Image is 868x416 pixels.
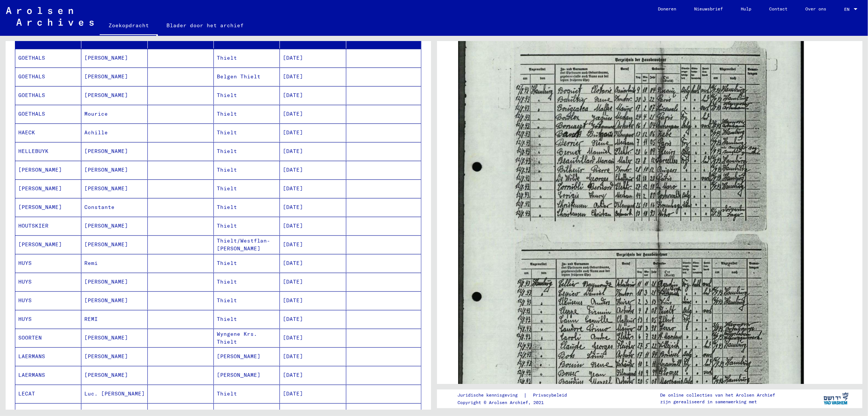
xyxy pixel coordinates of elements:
font: Thielt [217,129,237,136]
font: [DATE] [283,316,303,322]
font: Thielt [217,110,237,117]
font: GOETHALS [18,73,45,80]
font: [PERSON_NAME] [217,372,260,378]
img: yv_logo.png [822,389,850,408]
font: [DATE] [283,54,303,61]
font: [PERSON_NAME] [18,166,62,173]
font: Luc. [PERSON_NAME] [84,390,145,397]
font: [PERSON_NAME] [84,185,128,192]
font: [PERSON_NAME] [84,297,128,304]
font: Belgen Thielt [217,73,260,80]
font: [PERSON_NAME] [84,353,128,360]
font: [DATE] [283,92,303,98]
font: [PERSON_NAME] [84,372,128,378]
font: [GEOGRAPHIC_DATA] [217,35,274,41]
font: [DATE] [283,185,303,192]
font: Nieuwsbrief [694,6,723,12]
font: Meisjesnaam [156,35,193,41]
font: [PERSON_NAME] [84,54,128,61]
font: [PERSON_NAME] [18,204,62,210]
font: [DATE] [283,260,303,266]
font: [PERSON_NAME] [84,73,128,80]
font: LUCHEN VAN [18,409,52,416]
font: [PERSON_NAME] [18,241,62,248]
font: Wyngene Krs. Thielt [217,331,257,345]
font: HOUTSKIER [18,222,49,229]
font: Achternaam [26,35,59,41]
font: Zoekopdracht [109,22,149,29]
font: [DATE] [283,390,303,397]
font: [DATE] [283,166,303,173]
font: HUYS [18,316,32,322]
font: [DATE] [283,222,303,229]
font: Over ons [805,6,826,12]
font: HUYS [18,297,32,304]
font: [PERSON_NAME] [84,222,128,229]
font: [DATE] [283,297,303,304]
font: [PERSON_NAME] [84,278,128,285]
font: Mourice [84,110,108,117]
font: Contact [769,6,787,12]
font: [DATE] [283,334,303,341]
font: Thielt [217,297,237,304]
a: Juridische kennisgeving [458,391,524,399]
font: Thielt/Westflan-[PERSON_NAME] [217,237,270,252]
font: [DATE] [283,148,303,154]
font: Blader door het archief [167,22,244,29]
font: HELLEBUYK [18,148,49,154]
a: Blader door het archief [158,16,253,34]
font: Thielt [217,409,237,416]
font: [DATE] [283,278,303,285]
font: [DATE] [283,129,303,136]
font: SOORTEN [18,334,42,341]
font: De online collecties van het Arolsen Archief [661,392,775,398]
font: [PERSON_NAME] [84,92,128,98]
font: Doneren [658,6,676,12]
font: HUYS [18,260,32,266]
font: LECAT [18,390,35,397]
font: LAERMANS [18,372,45,378]
font: Thielt [217,260,237,266]
a: Zoekopdracht [100,16,158,36]
font: Constante [84,204,115,210]
font: Thielt [217,92,237,98]
font: Thielt [217,222,237,229]
font: Achille [84,129,108,136]
font: [DATE] [283,110,303,117]
font: REMI [84,316,98,322]
font: [DATE] [283,241,303,248]
font: Thielt [217,148,237,154]
font: Juridische kennisgeving [458,392,518,398]
font: EN [844,6,849,12]
font: HAECK [18,129,35,136]
font: [PERSON_NAME] [84,166,128,173]
font: Thielt [217,204,237,210]
font: Remi [84,260,98,266]
font: [DATE] [283,372,303,378]
font: [DATE] [283,409,303,416]
font: Thielt [217,54,237,61]
font: Aime [84,409,98,416]
font: Gevangene # [355,35,392,41]
font: Thielt [217,316,237,322]
font: GOETHALS [18,54,45,61]
font: [PERSON_NAME] [84,334,128,341]
font: zijn gerealiseerd in samenwerking met [661,399,757,404]
a: Privacybeleid [527,391,576,399]
font: GOETHALS [18,110,45,117]
font: HUYS [18,278,32,285]
font: Voornaam [95,35,122,41]
font: [DATE] [283,353,303,360]
font: Hulp [741,6,751,12]
font: [PERSON_NAME] [84,241,128,248]
font: [DATE] [283,204,303,210]
font: Thielt [217,390,237,397]
font: [PERSON_NAME] [84,148,128,154]
img: Arolsen_neg.svg [6,7,94,26]
font: Thielt [217,185,237,192]
font: Thielt [217,166,237,173]
font: Geboortedatum [285,35,329,41]
font: Privacybeleid [533,392,567,398]
font: LAERMANS [18,353,45,360]
font: | [524,392,527,398]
